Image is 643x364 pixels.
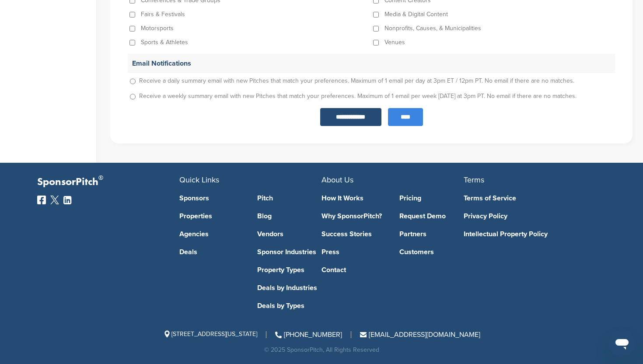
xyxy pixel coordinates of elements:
[321,213,386,220] a: Why SponsorPitch?
[464,195,593,202] a: Terms of Service
[321,248,386,255] a: Press
[464,231,593,238] a: Intellectual Property Policy
[141,21,174,35] p: Motorsports
[37,176,179,189] p: SponsorPitch
[257,195,322,202] a: Pitch
[275,330,342,339] a: [PHONE_NUMBER]
[399,231,464,238] a: Partners
[321,231,386,238] a: Success Stories
[257,284,322,291] a: Deals by Industries
[257,302,322,309] a: Deals by Types
[179,175,219,185] span: Quick Links
[179,195,244,202] a: Sponsors
[179,248,244,255] a: Deals
[179,231,244,238] a: Agencies
[37,347,606,353] div: © 2025 SponsorPitch, All Rights Reserved
[139,73,574,88] p: Receive a daily summary email with new Pitches that match your preferences. Maximum of 1 email pe...
[321,175,353,185] span: About Us
[50,196,59,204] img: Twitter
[139,88,577,104] p: Receive a weekly summary email with new Pitches that match your preferences. Maximum of 1 email p...
[399,248,464,255] a: Customers
[321,195,386,202] a: How It Works
[98,172,103,183] span: ®
[257,213,322,220] a: Blog
[257,248,322,255] a: Sponsor Industries
[399,213,464,220] a: Request Demo
[384,7,448,21] p: Media & Digital Content
[321,266,386,273] a: Contact
[37,196,46,204] img: Facebook
[399,195,464,202] a: Pricing
[464,175,484,185] span: Terms
[257,266,322,273] a: Property Types
[384,21,481,35] p: Nonprofits, Causes, & Municipalities
[179,213,244,220] a: Properties
[163,330,257,338] span: [STREET_ADDRESS][US_STATE]
[141,7,185,21] p: Fairs & Festivals
[464,213,593,220] a: Privacy Policy
[128,54,615,73] p: Email Notifications
[360,330,480,339] a: [EMAIL_ADDRESS][DOMAIN_NAME]
[141,35,188,49] p: Sports & Athletes
[257,231,322,238] a: Vendors
[608,329,636,357] iframe: Button to launch messaging window
[384,35,405,49] p: Venues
